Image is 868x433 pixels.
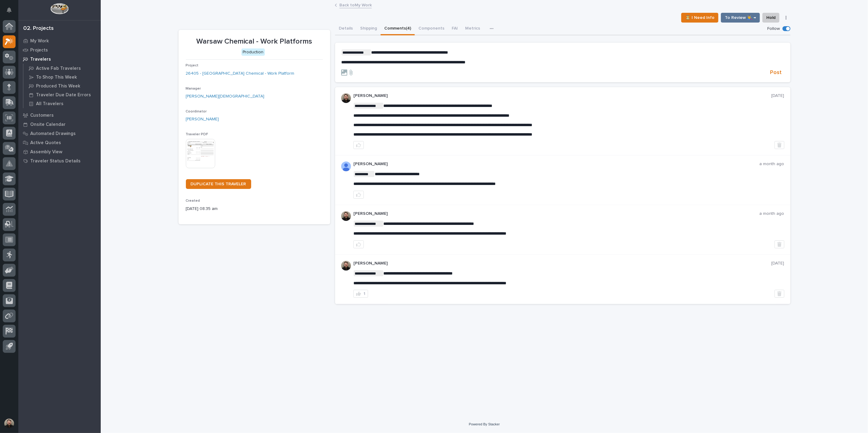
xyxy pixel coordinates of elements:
p: [PERSON_NAME] [353,261,772,266]
button: To Review 👨‍🏭 → [721,13,760,23]
img: ACg8ocLB2sBq07NhafZLDpfZztpbDqa4HYtD3rBf5LhdHf4k=s96-c [341,261,351,271]
button: Shipping [356,23,381,35]
p: [PERSON_NAME] [353,211,760,216]
img: ACg8ocLB2sBq07NhafZLDpfZztpbDqa4HYtD3rBf5LhdHf4k=s96-c [341,211,351,221]
p: Onsite Calendar [30,122,66,127]
p: [PERSON_NAME] [353,161,760,167]
button: Notifications [3,4,16,16]
p: a month ago [760,161,784,167]
p: To Shop This Week [36,75,77,80]
a: [PERSON_NAME][DEMOGRAPHIC_DATA] [186,93,265,100]
span: Manager [186,87,201,91]
p: a month ago [760,211,784,216]
a: Traveler Due Date Errors [24,91,101,99]
p: All Travelers [36,101,63,107]
p: Projects [30,48,48,53]
a: 26405 - [GEOGRAPHIC_DATA] Chemical - Work Platform [186,70,295,77]
p: [DATE] [772,261,784,266]
p: Traveler Status Details [30,158,81,164]
p: Active Quotes [30,140,61,146]
span: Post [770,69,782,76]
p: Travelers [30,57,51,62]
p: Warsaw Chemical - Work Platforms [186,37,323,46]
p: My Work [30,38,49,44]
p: Traveler Due Date Errors [36,92,91,98]
p: Customers [30,113,54,118]
p: Automated Drawings [30,131,76,137]
img: AOh14GjSnsZhInYMAl2VIng-st1Md8In0uqDMk7tOoQNx6CrVl7ct0jB5IZFYVrQT5QA0cOuF6lsKrjh3sjyefAjBh-eRxfSk... [341,161,351,171]
a: DUPLICATE THIS TRAVELER [186,179,251,189]
p: Active Fab Travelers [36,66,81,71]
a: Back toMy Work [339,1,372,8]
button: 1 [353,290,368,298]
p: Follow [768,26,780,31]
button: Components [415,23,448,35]
p: Produced This Week [36,83,80,89]
div: Notifications [8,7,16,17]
a: Onsite Calendar [18,120,101,129]
button: Details [335,23,356,35]
p: Assembly View [30,149,62,155]
a: Traveler Status Details [18,156,101,165]
button: Delete post [775,141,784,149]
a: Assembly View [18,147,101,156]
span: Coordinator [186,110,207,113]
a: Active Quotes [18,138,101,147]
a: All Travelers [24,99,101,108]
span: Created [186,199,200,203]
a: Travelers [18,55,101,64]
button: Delete post [775,240,784,248]
button: ⏳ I Need Info [681,13,718,23]
span: Traveler PDF [186,133,208,136]
span: To Review 👨‍🏭 → [725,14,756,21]
button: Delete post [775,290,784,298]
span: Project [186,64,199,67]
button: Comments (4) [381,23,415,35]
a: Projects [18,45,101,55]
a: [PERSON_NAME] [186,116,219,122]
button: Post [768,69,784,76]
p: [DATE] [772,93,784,98]
a: To Shop This Week [24,73,101,81]
div: 02. Projects [23,25,54,32]
a: Produced This Week [24,82,101,90]
a: Automated Drawings [18,129,101,138]
button: Metrics [461,23,484,35]
p: [PERSON_NAME] [353,93,772,98]
a: My Work [18,36,101,45]
button: like this post [353,191,364,199]
button: like this post [353,141,364,149]
span: ⏳ I Need Info [685,14,714,21]
span: Hold [766,14,776,21]
button: users-avatar [3,417,16,430]
button: like this post [353,240,364,248]
div: Production [241,48,265,56]
img: ACg8ocLB2sBq07NhafZLDpfZztpbDqa4HYtD3rBf5LhdHf4k=s96-c [341,93,351,103]
button: FAI [448,23,461,35]
span: DUPLICATE THIS TRAVELER [191,182,246,186]
a: Powered By Stacker [469,422,500,426]
img: Workspace Logo [50,3,68,14]
p: [DATE] 08:35 am [186,206,323,212]
div: 1 [363,292,365,296]
button: Hold [762,13,779,23]
a: Active Fab Travelers [24,64,101,73]
a: Customers [18,111,101,120]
